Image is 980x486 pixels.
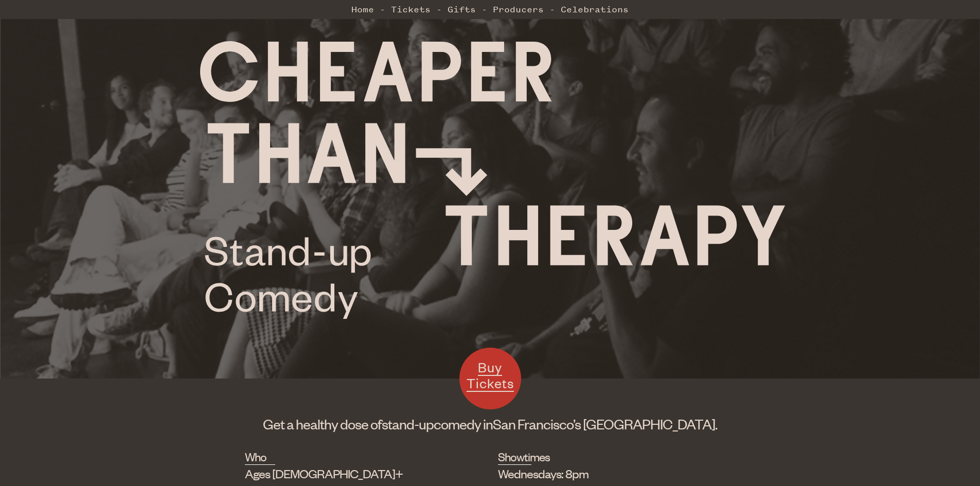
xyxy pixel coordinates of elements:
[583,415,717,433] span: [GEOGRAPHIC_DATA].
[245,465,447,482] div: Ages [DEMOGRAPHIC_DATA]+
[245,415,735,433] h1: Get a healthy dose of comedy in
[200,41,785,319] img: Cheaper Than Therapy logo
[498,465,720,482] li: Wednesdays: 8pm
[245,448,275,465] h2: Who
[493,415,581,433] span: San Francisco’s
[498,448,531,465] h2: Showtimes
[382,415,434,433] span: stand-up
[459,348,521,409] a: Buy Tickets
[467,358,514,392] span: Buy Tickets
